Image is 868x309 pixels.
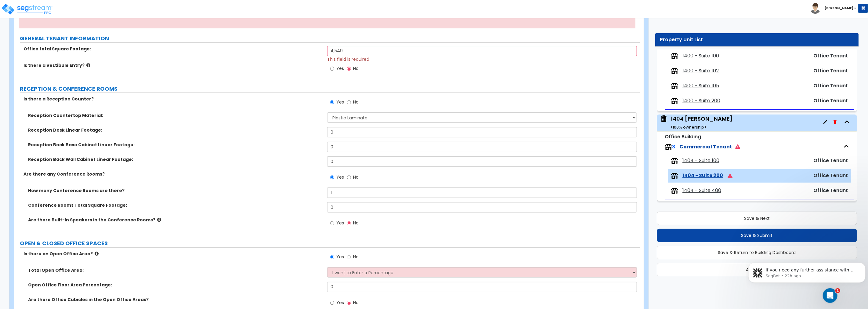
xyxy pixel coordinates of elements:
[682,82,719,89] span: 1400 - Suite 105
[22,27,37,34] div: SegBot
[671,67,678,75] img: tenants.png
[657,263,857,276] button: Advanced
[28,202,323,208] label: Conference Rooms Total Square Footage:
[6,48,14,55] img: Richard avatar
[37,118,54,124] div: • [DATE]
[353,99,359,105] span: No
[347,174,351,181] input: No
[28,267,323,273] label: Total Open Office Area:
[657,229,857,242] button: Save & Submit
[330,254,334,260] input: Yes
[671,124,706,130] small: ( 100 % ownership)
[20,35,640,42] label: GENERAL TENANT INFORMATION
[28,187,323,194] label: How many Conference Rooms are there?
[24,171,323,177] label: Are there any Conference Rooms?
[336,174,344,180] span: Yes
[810,3,821,14] img: avatar.png
[22,67,183,72] span: Hi [PERSON_NAME], you can use the Multi Family Residential Model for this.
[336,220,344,226] span: Yes
[330,300,334,306] input: Yes
[28,156,323,162] label: Reception Back Wall Cabinet Linear Footage:
[682,97,720,104] span: 1400 - Suite 200
[813,52,848,59] span: Office Tenant
[353,300,359,306] span: No
[665,144,672,151] img: tenants.png
[28,112,323,118] label: Reception Countertop Material:
[80,206,103,210] span: Messages
[22,157,277,162] span: if you'll share a pay app here, and annotate what you believe is serving what part, then I could ...
[746,250,868,293] iframe: Intercom notifications message
[11,48,18,55] img: Cherry avatar
[20,44,210,49] span: Of course! Please let us know your question below so we can get someone right on that.
[682,157,719,164] span: 1404 - Suite 100
[671,172,678,180] img: tenants.png
[20,239,640,247] label: OPEN & CLOSED OFFICE SPACES
[671,97,678,105] img: tenants.png
[7,89,19,101] img: Profile image for Cherry
[813,97,848,104] span: Office Tenant
[672,143,675,150] span: 3
[107,2,118,13] div: Close
[336,254,344,260] span: Yes
[20,85,640,93] label: RECEPTION & CONFERENCE ROOMS
[330,65,334,72] input: Yes
[682,187,721,194] span: 1404 - Suite 400
[347,65,351,72] input: No
[682,67,719,75] span: 1400 - Suite 102
[58,163,75,169] div: • [DATE]
[660,115,732,130] span: 1404 Goodale
[330,99,334,106] input: Yes
[22,95,36,102] div: Cherry
[58,186,75,192] div: • [DATE]
[86,63,90,67] i: click for more info!
[665,133,701,140] small: Office Building
[657,246,857,259] button: Save & Return to Building Dashboard
[813,67,848,74] span: Office Tenant
[660,115,668,123] img: building.svg
[347,254,351,260] input: No
[22,112,27,117] span: 👍
[24,251,323,257] label: Is there an Open Office Area?
[682,172,723,179] span: 1404 - Suite 200
[24,62,323,68] label: Is there a Vestibule Entry?
[45,50,65,56] div: • 22h ago
[28,282,323,288] label: Open Office Floor Area Percentage:
[825,6,853,10] b: [PERSON_NAME]
[28,296,323,303] label: Are there Office Cubicles in the Open Office Areas?
[22,163,57,169] div: [PERSON_NAME]
[28,127,323,133] label: Reception Desk Linear Footage:
[347,300,351,306] input: No
[28,142,323,148] label: Reception Back Base Cabinet Linear Footage:
[7,112,19,124] img: Profile image for Cherry
[679,143,740,150] span: Commercial Tenant
[682,53,719,60] span: 1400 - Suite 100
[823,288,837,303] iframe: Intercom live chat
[7,134,19,147] img: Profile image for Cherry
[813,187,848,194] span: Office Tenant
[330,220,334,227] input: Yes
[7,157,19,169] img: Profile image for Richard
[20,50,44,56] div: SegStream
[671,157,678,165] img: tenants.png
[813,157,848,164] span: Office Tenant
[22,22,576,27] span: If you need any further assistance with allocating depreciation for your non-structural drop ceil...
[22,118,36,124] div: Cherry
[660,36,854,43] div: Property Unit List
[38,27,58,34] div: • 22h ago
[347,99,351,106] input: No
[353,174,359,180] span: No
[22,73,36,79] div: Cherry
[657,212,857,225] button: Save & Next
[24,206,37,210] span: Home
[28,217,323,223] label: Are there Built-In Speakers in the Conference Rooms?
[353,254,359,260] span: No
[813,172,848,179] span: Office Tenant
[61,191,122,215] button: Messages
[45,3,78,13] h1: Messages
[671,187,678,194] img: tenants.png
[22,180,284,185] span: Thank you that information, [PERSON_NAME]! [PERSON_NAME] RE Cost Seg Solutions, LLC 614.620.9416 ...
